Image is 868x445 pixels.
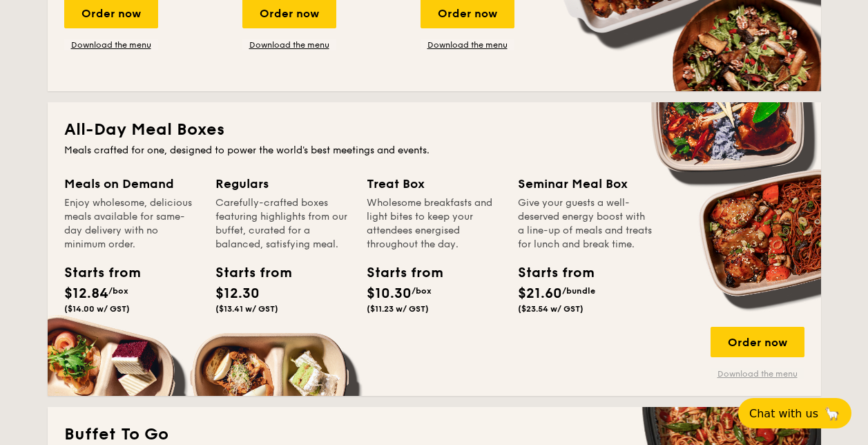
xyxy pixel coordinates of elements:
[367,196,501,252] div: Wholesome breakfasts and light bites to keep your attendees energised throughout the day.
[64,196,199,252] div: Enjoy wholesome, delicious meals available for same-day delivery with no minimum order.
[518,174,653,193] div: Seminar Meal Box
[711,327,804,357] div: Order now
[64,174,199,193] div: Meals on Demand
[518,304,584,314] span: ($23.54 w/ GST)
[215,196,350,252] div: Carefully-crafted boxes featuring highlights from our buffet, curated for a balanced, satisfying ...
[367,174,501,193] div: Treat Box
[215,263,278,283] div: Starts from
[562,286,595,296] span: /bundle
[749,407,818,420] span: Chat with us
[412,286,432,296] span: /box
[367,285,412,302] span: $10.30
[215,174,350,193] div: Regulars
[215,304,278,314] span: ($13.41 w/ GST)
[64,144,804,158] div: Meals crafted for one, designed to power the world's best meetings and events.
[518,196,653,252] div: Give your guests a well-deserved energy boost with a line-up of meals and treats for lunch and br...
[64,304,130,314] span: ($14.00 w/ GST)
[64,263,126,283] div: Starts from
[242,39,336,50] a: Download the menu
[64,119,804,141] h2: All-Day Meal Boxes
[738,398,851,428] button: Chat with us🦙
[367,304,429,314] span: ($11.23 w/ GST)
[64,39,158,50] a: Download the menu
[367,263,429,283] div: Starts from
[824,406,840,422] span: 🦙
[64,285,108,302] span: $12.84
[108,286,128,296] span: /box
[518,285,562,302] span: $21.60
[518,263,580,283] div: Starts from
[215,285,260,302] span: $12.30
[421,39,514,50] a: Download the menu
[711,368,804,379] a: Download the menu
